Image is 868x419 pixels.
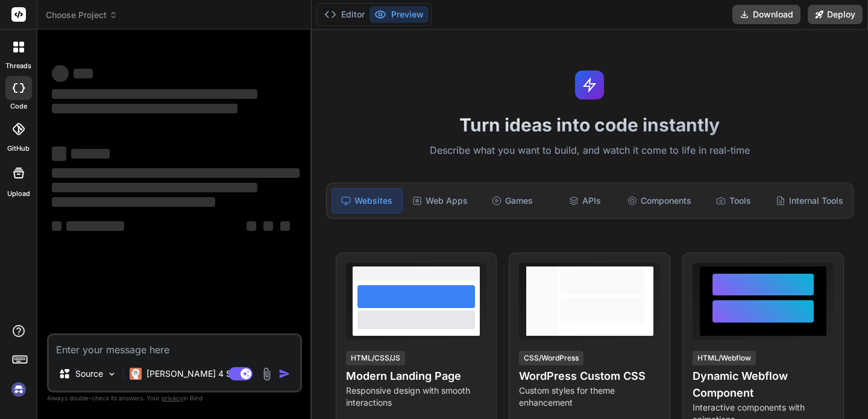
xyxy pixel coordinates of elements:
[52,221,61,231] span: ‌
[7,189,30,199] label: Upload
[52,168,300,178] span: ‌
[332,188,403,213] div: Websites
[278,368,291,380] img: icon
[550,188,620,213] div: APIs
[319,143,861,159] p: Describe what you want to build, and watch it come to life in real-time
[699,188,769,213] div: Tools
[52,183,257,192] span: ‌
[71,149,110,159] span: ‌
[319,6,370,23] button: Editor
[52,146,66,161] span: ‌
[5,61,31,71] label: threads
[346,385,487,409] p: Responsive design with smooth interactions
[47,392,302,404] p: Always double-check its answers. Your in Bind
[477,188,547,213] div: Games
[519,368,660,385] h4: WordPress Custom CSS
[52,197,215,207] span: ‌
[346,368,487,385] h4: Modern Landing Page
[130,368,142,380] img: Claude 4 Sonnet
[7,143,30,154] label: GitHub
[107,369,117,379] img: Pick Models
[52,89,257,99] span: ‌
[405,188,475,213] div: Web Apps
[52,65,69,82] span: ‌
[263,221,273,231] span: ‌
[732,5,800,24] button: Download
[693,368,834,402] h4: Dynamic Webflow Component
[66,221,124,231] span: ‌
[52,104,237,113] span: ‌
[519,385,660,409] p: Custom styles for theme enhancement
[693,351,756,365] div: HTML/Webflow
[623,188,696,213] div: Components
[370,6,429,23] button: Preview
[75,368,103,380] p: Source
[8,379,29,400] img: signin
[346,351,405,365] div: HTML/CSS/JS
[260,367,274,381] img: attachment
[771,188,848,213] div: Internal Tools
[74,69,93,78] span: ‌
[162,394,183,402] span: privacy
[247,221,256,231] span: ‌
[46,9,118,21] span: Choose Project
[808,5,863,24] button: Deploy
[319,114,861,136] h1: Turn ideas into code instantly
[280,221,290,231] span: ‌
[10,101,27,112] label: code
[146,368,236,380] p: [PERSON_NAME] 4 S..
[519,351,583,365] div: CSS/WordPress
